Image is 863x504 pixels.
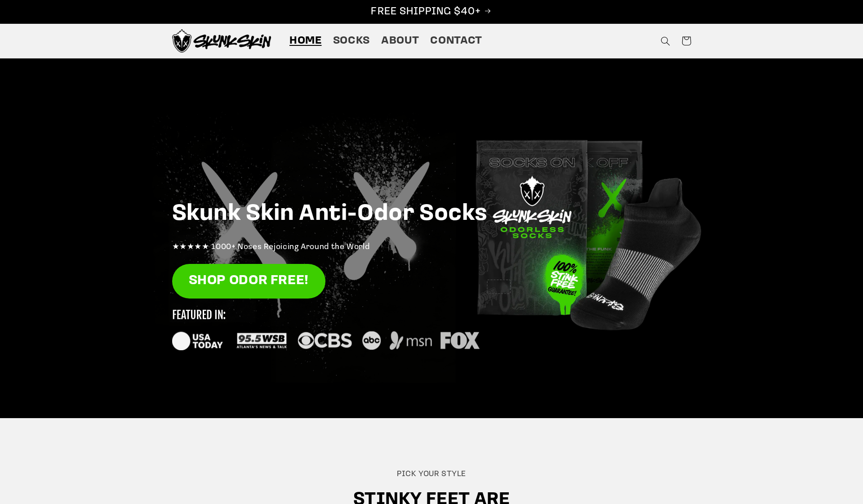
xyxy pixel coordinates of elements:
[375,28,424,54] a: About
[327,28,375,54] a: Socks
[425,28,488,54] a: Contact
[172,264,325,299] a: SHOP ODOR FREE!
[284,28,327,54] a: Home
[9,5,854,19] p: FREE SHIPPING $40+
[172,29,271,53] img: Skunk Skin Anti-Odor Socks.
[285,469,578,480] h3: Pick your style
[289,34,322,48] span: Home
[172,203,488,226] strong: Skunk Skin Anti-Odor Socks
[430,34,482,48] span: Contact
[655,31,676,51] summary: Search
[333,34,370,48] span: Socks
[381,34,419,48] span: About
[172,241,691,255] p: ★★★★★ 1000+ Noses Rejoicing Around the World
[172,310,480,350] img: new_featured_logos_1_small.svg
